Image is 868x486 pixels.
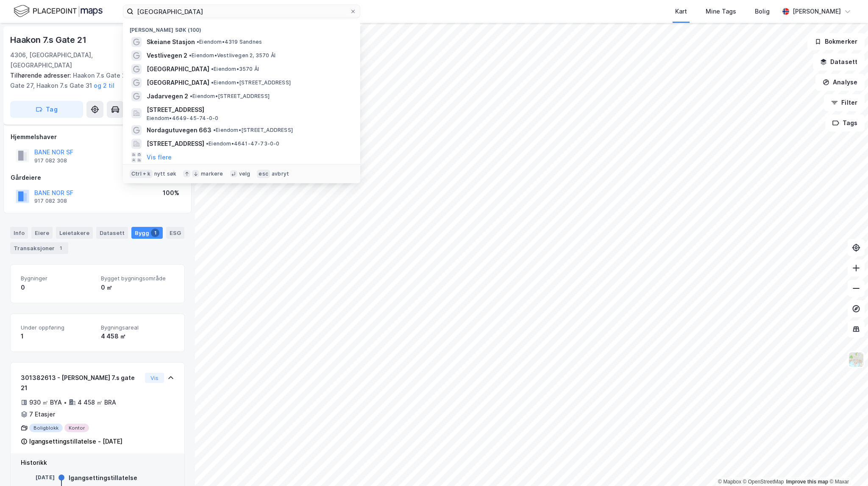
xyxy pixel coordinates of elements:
div: 4 458 ㎡ BRA [78,397,116,408]
span: [GEOGRAPHIC_DATA] [147,64,209,74]
span: • [213,127,216,133]
div: [PERSON_NAME] søk (100) [123,20,360,35]
button: Filter [824,94,865,111]
div: 7 Etasjer [29,409,55,419]
div: Bolig [755,6,770,17]
span: • [211,79,214,86]
button: Datasett [813,53,865,70]
iframe: Chat Widget [826,445,868,486]
span: Eiendom • 4641-47-73-0-0 [206,140,280,147]
div: • [64,399,67,406]
span: Bygningsareal [101,324,174,331]
span: Eiendom • [STREET_ADDRESS] [213,127,293,134]
div: Kart [675,6,687,17]
span: Skeiane Stasjon [147,37,195,47]
span: [STREET_ADDRESS] [147,105,350,115]
span: • [211,66,214,72]
div: Haakon 7.s Gate 23, Haakon 7.s Gate 27, Haakon 7.s Gate 31 [10,70,178,91]
div: Info [10,227,28,239]
img: Z [848,352,864,368]
span: Eiendom • 3570 Ål [211,66,259,73]
span: Bygget bygningsområde [101,275,174,282]
div: Ctrl + k [130,170,153,178]
a: Improve this map [786,479,828,485]
span: Bygninger [21,275,94,282]
button: Vis flere [147,152,172,162]
div: ESG [166,227,184,239]
div: 0 [21,282,94,293]
div: Historikk [21,458,174,468]
div: Igangsettingstillatelse [69,473,137,483]
span: Eiendom • 4319 Sandnes [197,39,262,45]
div: 100% [163,188,179,198]
img: logo.f888ab2527a4732fd821a326f86c7f29.svg [14,4,103,19]
div: esc [257,170,270,178]
span: Nordagutuvegen 663 [147,125,211,135]
div: [DATE] [21,474,55,481]
span: Eiendom • 4649-45-74-0-0 [147,115,218,122]
div: Kontrollprogram for chat [826,445,868,486]
div: 917 082 308 [34,198,67,204]
span: Eiendom • [STREET_ADDRESS] [211,79,291,86]
span: • [197,39,199,45]
span: Eiendom • Vestlivegen 2, 3570 Ål [189,52,275,59]
button: Vis [145,373,164,383]
a: OpenStreetMap [743,479,784,485]
a: Mapbox [718,479,741,485]
div: 4306, [GEOGRAPHIC_DATA], [GEOGRAPHIC_DATA] [10,50,139,70]
span: Under oppføring [21,324,94,331]
div: Transaksjoner [10,242,68,254]
button: Tags [825,115,865,131]
div: 0 ㎡ [101,282,174,293]
div: avbryt [272,170,289,177]
span: • [189,52,192,59]
span: • [190,93,192,99]
div: 4 458 ㎡ [101,331,174,341]
div: 1 [151,229,159,237]
div: Leietakere [56,227,93,239]
button: Analyse [815,74,865,91]
span: Eiendom • [STREET_ADDRESS] [190,93,270,100]
span: Jadarvegen 2 [147,91,188,101]
span: Tilhørende adresser: [10,72,73,79]
div: [PERSON_NAME] [793,6,841,17]
span: [GEOGRAPHIC_DATA] [147,78,209,88]
span: [STREET_ADDRESS] [147,139,204,149]
button: Tag [10,101,83,118]
div: Datasett [96,227,128,239]
div: Bygg [131,227,163,239]
div: 917 082 308 [34,157,67,164]
div: 1 [56,244,65,252]
div: Gårdeiere [11,173,184,183]
div: Haakon 7.s Gate 21 [10,33,88,47]
input: Søk på adresse, matrikkel, gårdeiere, leietakere eller personer [134,5,350,18]
div: Igangsettingstillatelse - [DATE] [29,436,122,447]
div: 301382613 - [PERSON_NAME] 7.s gate 21 [21,373,142,393]
button: Bokmerker [807,33,865,50]
div: 930 ㎡ BYA [29,397,62,408]
div: velg [239,170,250,177]
span: Vestlivegen 2 [147,50,187,61]
div: Mine Tags [706,6,736,17]
div: Hjemmelshaver [11,132,184,142]
div: nytt søk [154,170,177,177]
div: markere [201,170,223,177]
div: 1 [21,331,94,341]
span: • [206,140,209,147]
div: Eiere [31,227,53,239]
